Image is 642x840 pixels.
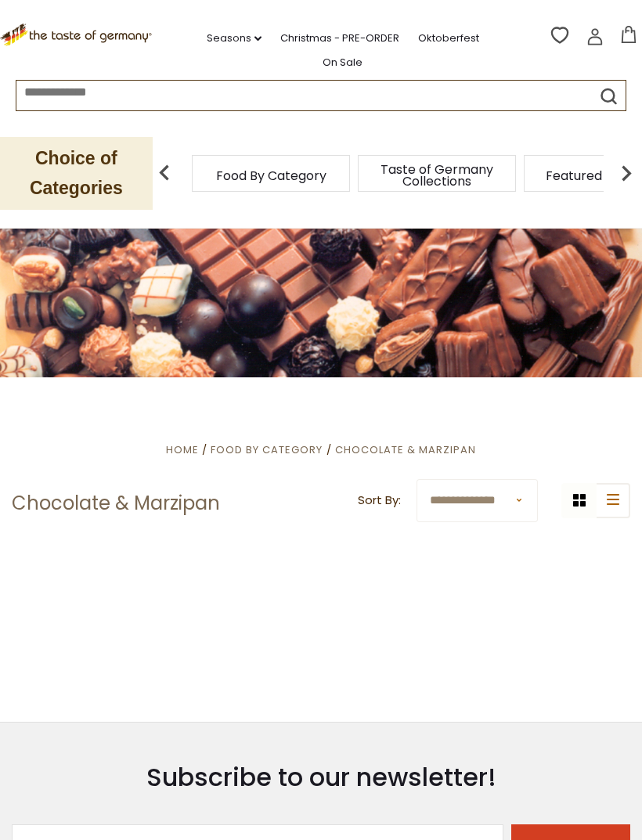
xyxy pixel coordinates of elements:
[323,54,362,71] a: On Sale
[216,170,326,182] a: Food By Category
[12,762,630,793] h3: Subscribe to our newsletter!
[12,492,220,515] h1: Chocolate & Marzipan
[611,157,642,189] img: next arrow
[280,30,399,47] a: Christmas - PRE-ORDER
[149,157,180,189] img: previous arrow
[418,30,479,47] a: Oktoberfest
[374,164,500,187] a: Taste of Germany Collections
[335,442,476,457] a: Chocolate & Marzipan
[358,491,401,510] label: Sort By:
[166,442,199,457] a: Home
[207,30,261,47] a: Seasons
[211,442,323,457] a: Food By Category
